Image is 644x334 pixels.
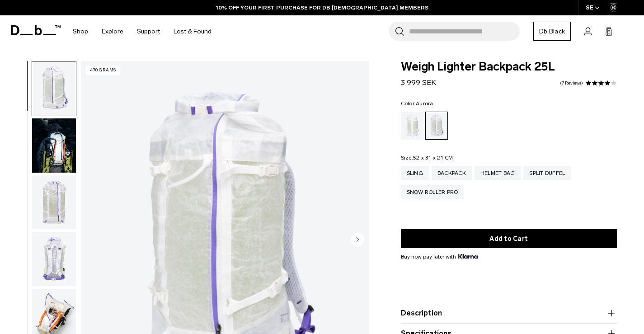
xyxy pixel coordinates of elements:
[401,308,617,319] button: Description
[425,112,448,140] a: Aurora
[86,66,120,75] p: 470 grams
[32,175,76,230] button: Weigh_Lighter_Backpack_25L_2.png
[523,166,571,180] a: Split Duffel
[32,61,76,116] img: Weigh_Lighter_Backpack_25L_1.png
[416,100,433,107] span: Aurora
[432,166,472,180] a: Backpack
[458,254,478,259] img: {"height" => 20, "alt" => "Klarna"}
[216,4,428,12] a: 10% OFF YOUR FIRST PURCHASE FOR DB [DEMOGRAPHIC_DATA] MEMBERS
[401,229,617,248] button: Add to Cart
[137,15,160,47] a: Support
[401,78,436,87] span: 3 999 SEK
[560,81,583,85] a: 7 reviews
[32,118,76,173] button: Weigh_Lighter_Backpack_25L_Lifestyle_new.png
[401,253,478,261] span: Buy now pay later with
[401,155,453,160] legend: Size:
[401,61,617,73] span: Weigh Lighter Backpack 25L
[32,175,76,230] img: Weigh_Lighter_Backpack_25L_2.png
[401,112,423,140] a: Diffusion
[174,15,212,47] a: Lost & Found
[475,166,521,180] a: Helmet Bag
[413,155,453,161] span: 52 x 31 x 21 CM
[351,233,364,248] button: Next slide
[32,118,76,173] img: Weigh_Lighter_Backpack_25L_Lifestyle_new.png
[66,15,218,47] nav: Main Navigation
[73,15,88,47] a: Shop
[32,231,76,287] button: Weigh_Lighter_Backpack_25L_3.png
[401,185,464,199] a: Snow Roller Pro
[32,61,76,116] button: Weigh_Lighter_Backpack_25L_1.png
[401,101,433,106] legend: Color:
[32,232,76,286] img: Weigh_Lighter_Backpack_25L_3.png
[102,15,123,47] a: Explore
[533,22,571,41] a: Db Black
[401,166,429,180] a: Sling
